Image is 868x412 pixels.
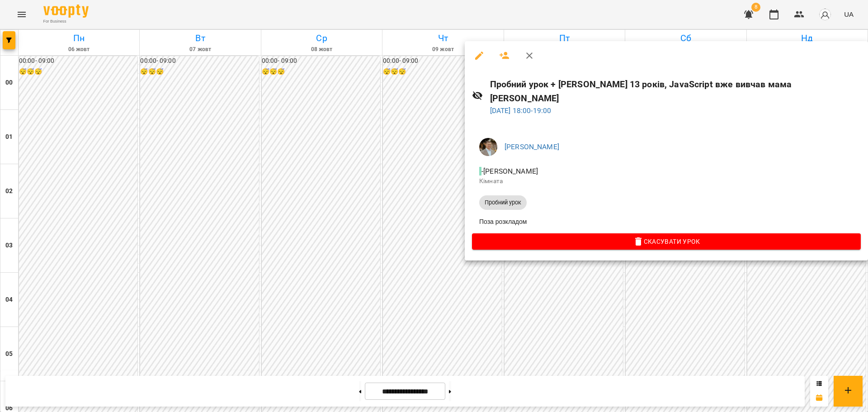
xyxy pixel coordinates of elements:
[479,236,854,247] span: Скасувати Урок
[490,106,552,115] a: [DATE] 18:00-19:00
[479,167,540,175] span: - [PERSON_NAME]
[472,213,861,230] li: Поза розкладом
[490,77,861,106] h6: Пробний урок + [PERSON_NAME] 13 років, JavaScript вже вивчав мама [PERSON_NAME]
[479,138,497,156] img: 7c88ea500635afcc637caa65feac9b0a.jpg
[505,142,559,151] a: [PERSON_NAME]
[472,233,861,250] button: Скасувати Урок
[479,199,527,207] span: Пробний урок
[479,177,854,186] p: Кімната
